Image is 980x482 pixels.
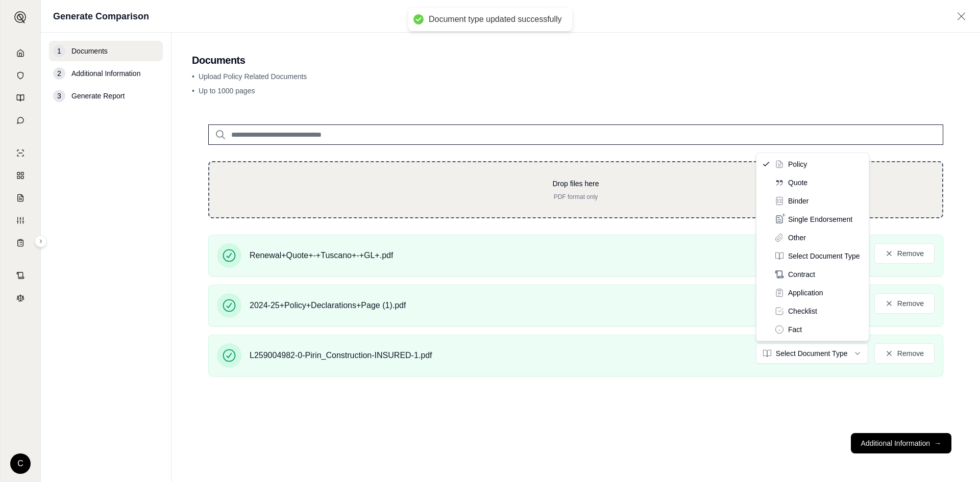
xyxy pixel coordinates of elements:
[788,288,823,298] span: Application
[788,306,817,316] span: Checklist
[788,196,808,206] span: Binder
[429,14,562,25] div: Document type updated successfully
[788,214,852,224] span: Single Endorsement
[788,233,806,243] span: Other
[788,251,860,261] span: Select Document Type
[788,177,807,188] span: Quote
[788,159,807,169] span: Policy
[788,269,815,280] span: Contract
[788,324,802,335] span: Fact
